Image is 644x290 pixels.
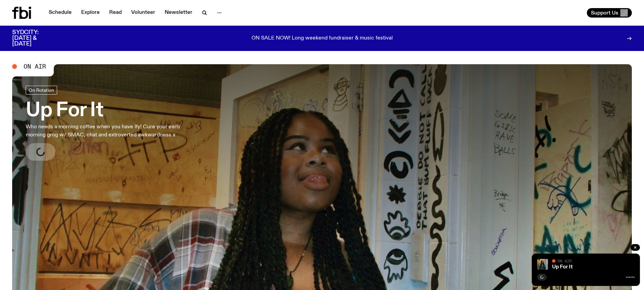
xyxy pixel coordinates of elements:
[12,30,55,47] h3: SYDCITY: [DATE] & [DATE]
[77,8,104,18] a: Explore
[24,63,46,70] span: On Air
[45,8,76,18] a: Schedule
[591,10,618,16] span: Support Us
[26,86,57,95] a: On Rotation
[552,264,573,270] a: Up For It
[127,8,159,18] a: Volunteer
[537,259,548,270] img: Ify - a Brown Skin girl with black braided twists, looking up to the side with her tongue stickin...
[105,8,126,18] a: Read
[252,35,393,42] p: ON SALE NOW! Long weekend fundraiser & music festival
[587,8,632,18] button: Support Us
[26,86,199,161] a: Up For ItWho needs a morning coffee when you have Ify! Cure your early morning grog w/ SMAC, chat...
[29,87,54,93] span: On Rotation
[557,259,572,263] span: On Air
[161,8,196,18] a: Newsletter
[26,101,199,120] h3: Up For It
[26,123,199,139] p: Who needs a morning coffee when you have Ify! Cure your early morning grog w/ SMAC, chat and extr...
